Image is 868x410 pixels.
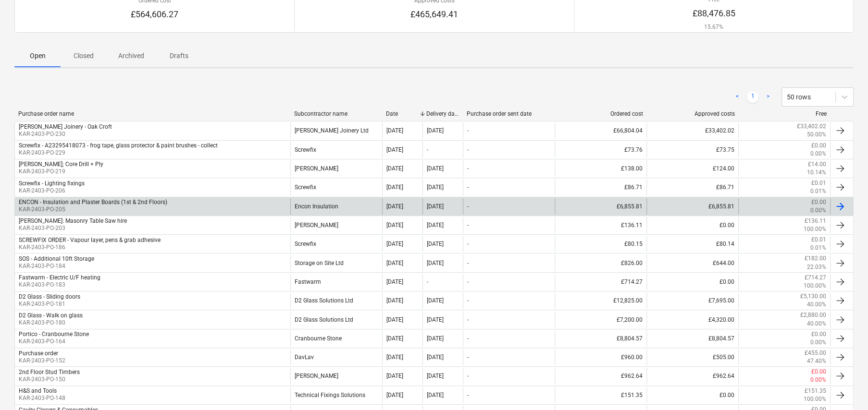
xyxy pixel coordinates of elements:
div: [DATE] [386,127,403,134]
div: £8,804.57 [646,330,738,347]
div: £86.71 [646,179,738,195]
a: Page 1 is your current page [747,91,758,103]
div: £8,804.57 [555,330,646,347]
div: - [467,373,469,379]
p: £0.00 [811,368,826,376]
div: - [467,127,469,134]
div: [DATE] [427,335,444,342]
div: - [427,278,428,285]
div: £505.00 [646,349,738,365]
p: £455.00 [805,349,826,357]
div: [DATE] [386,260,403,266]
div: £80.15 [555,236,646,252]
p: 100.00% [804,395,826,403]
p: KAR-2403-PO-229 [19,149,218,157]
div: [DATE] [427,184,444,191]
div: [PERSON_NAME] [290,160,382,177]
div: Technical Fixings Solutions [290,387,382,403]
p: 50.00% [807,131,826,139]
div: [DATE] [386,373,403,379]
p: £564,606.27 [131,9,178,20]
div: Subcontractor name [294,110,378,117]
div: [DATE] [386,203,403,210]
div: - [467,146,469,153]
p: £88,476.85 [692,8,735,19]
p: Drafts [167,51,190,61]
p: £136.11 [805,217,826,225]
div: [DATE] [427,297,444,304]
div: £962.64 [555,368,646,384]
p: Open [26,51,49,61]
div: Free [743,110,827,117]
div: - [467,297,469,304]
div: £826.00 [555,254,646,271]
p: KAR-2403-PO-230 [19,130,112,138]
div: - [467,316,469,323]
div: [DATE] [386,146,403,153]
div: Ordered cost [558,110,643,117]
p: KAR-2403-PO-203 [19,224,127,232]
div: £962.64 [646,368,738,384]
p: KAR-2403-PO-148 [19,394,65,402]
div: Approved costs [651,110,735,117]
div: £86.71 [555,179,646,195]
div: 2nd Floor Stud Timbers [19,369,80,375]
div: £7,695.00 [646,292,738,309]
div: - [467,241,469,247]
p: £465,649.41 [410,9,458,20]
p: £182.00 [805,254,826,263]
div: - [467,278,469,285]
p: KAR-2403-PO-206 [19,187,85,195]
div: [DATE] [386,316,403,323]
div: [DATE] [386,335,403,342]
div: - [467,354,469,361]
div: - [467,335,469,342]
div: Purchase order name [18,110,286,117]
div: [DATE] [427,354,444,361]
div: [PERSON_NAME] Joinery - Oak Croft [19,123,112,130]
p: KAR-2403-PO-150 [19,375,80,384]
div: Screwfix - A23295418073 - frog tape, glass protector & paint brushes - collect [19,142,218,149]
div: £138.00 [555,160,646,177]
p: 22.03% [807,263,826,271]
p: 40.00% [807,301,826,309]
div: [DATE] [427,260,444,266]
div: Screwfix - Lighting fixings [19,180,85,187]
div: £0.00 [646,274,738,290]
p: £0.00 [811,330,826,338]
iframe: Chat Widget [820,364,868,410]
div: [DATE] [427,316,444,323]
div: [DATE] [427,127,444,134]
div: [PERSON_NAME] [290,368,382,384]
div: - [467,203,469,210]
div: £80.14 [646,236,738,252]
div: - [467,184,469,191]
div: Screwfix [290,179,382,195]
div: £136.11 [555,217,646,233]
div: [DATE] [386,392,403,398]
div: Screwfix [290,236,382,252]
p: KAR-2403-PO-205 [19,205,167,214]
p: £0.01 [811,179,826,187]
p: £14.00 [808,160,826,169]
div: SCREWFIX ORDER - Vapour layer, pens & grab adhesive [19,237,161,243]
div: [DATE] [386,222,403,229]
div: £714.27 [555,274,646,290]
div: Portico - Cranbourne Stone [19,331,89,338]
div: Screwfix [290,142,382,158]
div: [PERSON_NAME]; Core Drill + Ply [19,161,103,168]
div: D2 Glass Solutions Ltd [290,292,382,309]
p: KAR-2403-PO-186 [19,243,161,252]
p: KAR-2403-PO-152 [19,357,65,365]
div: £12,825.00 [555,292,646,309]
p: £0.01 [811,236,826,244]
div: £6,855.81 [555,198,646,215]
p: KAR-2403-PO-181 [19,300,80,308]
p: 10.14% [807,169,826,177]
p: 15.67% [692,23,735,31]
p: 47.40% [807,357,826,365]
p: 0.00% [810,338,826,347]
div: Delivery date [426,110,459,117]
div: - [427,146,428,153]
